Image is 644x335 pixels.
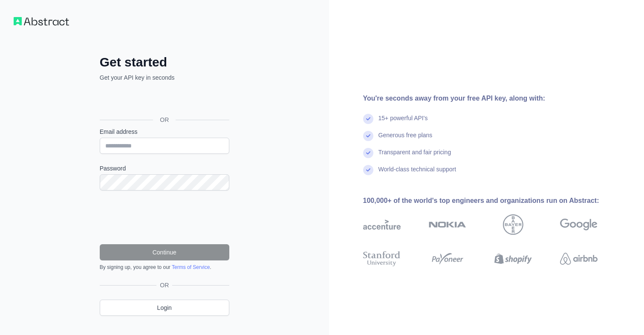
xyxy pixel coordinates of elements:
span: OR [153,116,176,124]
div: 15+ powerful API's [378,114,428,131]
img: airbnb [560,249,598,268]
label: Email address [100,127,229,136]
img: stanford university [363,249,401,268]
span: OR [156,281,172,289]
img: check mark [363,114,373,124]
label: Password [100,164,229,173]
img: payoneer [429,249,466,268]
img: check mark [363,148,373,158]
a: Terms of Service [172,264,210,270]
div: World-class technical support [378,165,456,182]
div: By signing up, you agree to our . [100,264,229,271]
img: google [560,214,598,235]
img: nokia [429,214,466,235]
img: shopify [494,249,532,268]
div: You're seconds away from your free API key, along with: [363,93,625,104]
img: accenture [363,214,401,235]
img: check mark [363,131,373,141]
button: Continue [100,244,229,260]
div: 100,000+ of the world's top engineers and organizations run on Abstract: [363,196,625,206]
div: Generous free plans [378,131,433,148]
img: Workflow [14,17,69,26]
img: check mark [363,165,373,175]
h2: Get started [100,55,229,70]
p: Get your API key in seconds [100,73,229,82]
iframe: reCAPTCHA [100,201,229,234]
img: bayer [503,214,523,235]
a: Login [100,300,229,316]
iframe: Sign in with Google Button [95,91,232,110]
div: Transparent and fair pricing [378,148,451,165]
